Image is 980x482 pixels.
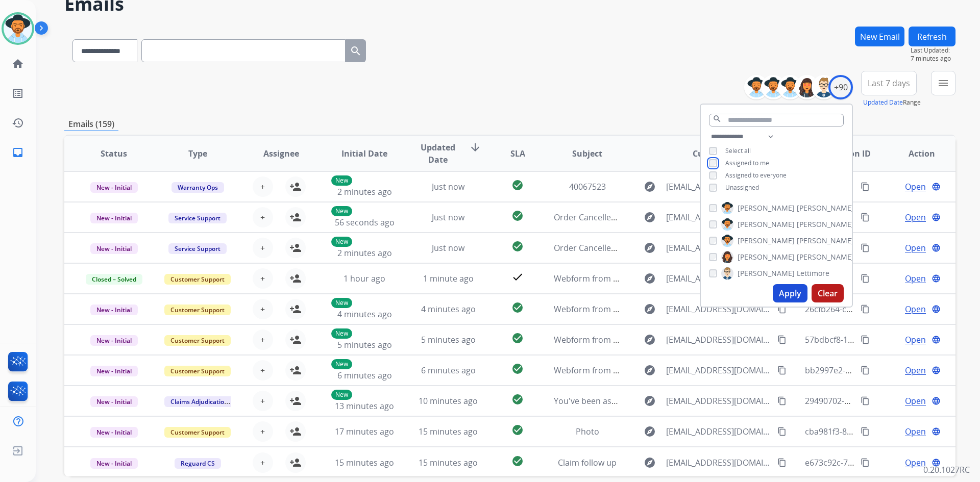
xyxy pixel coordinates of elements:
span: Claim follow up [558,457,617,468]
mat-icon: check_circle [511,424,524,436]
div: +90 [828,75,853,99]
span: 1 minute ago [423,273,474,284]
p: New [331,206,352,216]
span: [PERSON_NAME] [738,252,795,262]
span: 4 minutes ago [337,309,392,320]
button: + [253,391,273,411]
span: Open [905,181,926,193]
span: + [260,211,265,223]
mat-icon: content_copy [861,243,870,252]
span: Customer [693,147,732,160]
span: 15 minutes ago [419,457,478,468]
span: 4 minutes ago [421,303,476,315]
span: 1 hour ago [344,273,385,284]
span: + [260,181,265,193]
mat-icon: content_copy [777,458,787,467]
mat-icon: content_copy [777,335,787,344]
span: Open [905,303,926,315]
span: [EMAIL_ADDRESS][DOMAIN_NAME] [666,425,771,438]
mat-icon: home [12,58,24,70]
mat-icon: check [511,271,524,283]
mat-icon: content_copy [777,427,787,436]
span: Order Cancelled eb47518b-78ae-4333-8063-edefe8477935 [554,242,775,253]
span: 5 minutes ago [337,339,392,350]
p: Emails (159) [64,118,118,131]
mat-icon: person_add [289,395,302,407]
span: Open [905,395,926,407]
span: + [260,242,265,254]
button: + [253,268,273,289]
mat-icon: content_copy [861,274,870,283]
mat-icon: explore [644,425,656,438]
span: cba981f3-80c0-4394-82e9-636e9ab1fd64 [805,426,959,437]
mat-icon: content_copy [861,396,870,405]
span: 13 minutes ago [335,400,394,412]
span: Customer Support [164,366,231,376]
p: New [331,237,352,247]
span: + [260,334,265,346]
span: Webform from [EMAIL_ADDRESS][DOMAIN_NAME] on [DATE] [554,365,785,376]
span: Range [863,98,921,107]
span: Open [905,334,926,346]
span: Just now [432,242,464,253]
span: + [260,425,265,438]
mat-icon: explore [644,456,656,469]
mat-icon: check_circle [511,363,524,375]
span: 17 minutes ago [335,426,394,437]
mat-icon: language [932,182,941,191]
span: New - Initial [90,243,138,254]
mat-icon: check_circle [511,210,524,222]
mat-icon: search [350,45,362,57]
span: 10 minutes ago [419,395,478,407]
button: + [253,207,273,227]
span: [EMAIL_ADDRESS][DOMAIN_NAME] [666,272,771,285]
span: [PERSON_NAME] [738,203,795,213]
span: Open [905,364,926,376]
span: Subject [572,147,602,160]
mat-icon: person_add [289,425,302,438]
p: New [331,328,352,339]
span: Unassigned [725,183,759,192]
mat-icon: language [932,458,941,467]
mat-icon: check_circle [511,179,524,191]
mat-icon: language [932,243,941,252]
span: Reguard CS [175,458,221,469]
span: New - Initial [90,182,138,193]
span: Service Support [168,213,227,223]
span: [EMAIL_ADDRESS][DOMAIN_NAME] [666,211,771,223]
mat-icon: list_alt [12,87,24,99]
mat-icon: history [12,117,24,129]
mat-icon: arrow_downward [469,141,481,154]
span: [EMAIL_ADDRESS][DOMAIN_NAME] [666,303,771,315]
mat-icon: content_copy [861,366,870,375]
span: Select all [725,146,751,155]
span: 7 minutes ago [911,55,955,63]
button: Clear [812,284,844,302]
span: [EMAIL_ADDRESS][DOMAIN_NAME] [666,456,771,469]
span: e673c92c-793d-4a88-a892-6cd87017b0ec [805,457,962,468]
span: Just now [432,212,464,223]
button: + [253,176,273,197]
mat-icon: person_add [289,211,302,223]
mat-icon: check_circle [511,393,524,405]
span: [EMAIL_ADDRESS][DOMAIN_NAME] [666,242,771,254]
mat-icon: language [932,335,941,344]
span: New - Initial [90,213,138,223]
span: [PERSON_NAME] [797,236,854,246]
mat-icon: check_circle [511,455,524,467]
span: New - Initial [90,335,138,346]
img: avatar [4,14,32,43]
span: + [260,364,265,376]
mat-icon: content_copy [861,458,870,467]
p: New [331,390,352,400]
span: 5 minutes ago [421,334,476,345]
span: Assignee [263,147,299,160]
button: New Email [855,27,904,46]
span: Webform from [EMAIL_ADDRESS][DOMAIN_NAME] on [DATE] [554,273,785,284]
span: New - Initial [90,305,138,315]
mat-icon: person_add [289,272,302,285]
mat-icon: language [932,396,941,405]
span: Webform from [EMAIL_ADDRESS][DOMAIN_NAME] on [DATE] [554,334,785,345]
mat-icon: person_add [289,364,302,376]
button: + [253,299,273,319]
